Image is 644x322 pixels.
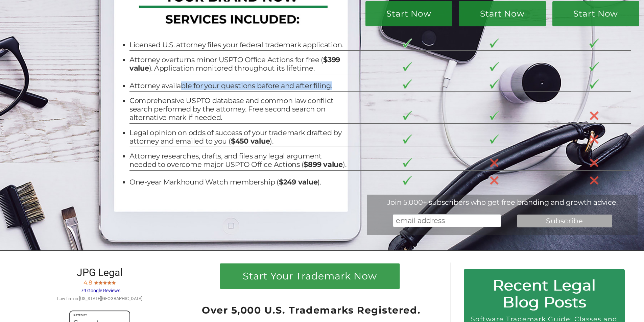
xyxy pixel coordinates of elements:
img: Screen-Shot-2017-10-03-at-11.31.22-PM.jpg [98,280,103,284]
li: Attorney available for your questions before and after filing. [129,82,347,90]
img: checkmark-border-3.png [490,134,499,144]
img: X-30-3.png [589,111,599,121]
img: checkmark-border-3.png [490,39,499,48]
div: Join 5,000+ subscribers who get free branding and growth advice. [367,198,638,206]
img: checkmark-border-3.png [589,79,599,89]
span: JPG Legal [77,267,122,278]
input: Subscribe [517,215,612,227]
img: checkmark-border-3.png [403,39,412,48]
img: checkmark-border-3.png [403,158,412,168]
img: Screen-Shot-2017-10-03-at-11.31.22-PM.jpg [107,280,112,284]
li: Attorney overturns minor USPTO Office Actions for free ( ). Application monitored throughout its ... [129,56,347,73]
h1: Start Your Trademark Now [226,271,393,284]
a: Start Your Trademark Now [220,264,400,289]
img: checkmark-border-3.png [403,79,412,89]
img: X-30-3.png [589,176,599,185]
img: X-30-3.png [589,134,599,144]
img: checkmark-border-3.png [589,62,599,72]
img: X-30-3.png [490,158,499,168]
b: $899 value [304,160,343,169]
img: Screen-Shot-2017-10-03-at-11.31.22-PM.jpg [94,280,98,284]
a: Start Now [459,1,546,26]
img: X-30-3.png [589,158,599,168]
img: checkmark-border-3.png [403,134,412,144]
span: 79 Google Reviews [81,288,120,293]
li: Attorney researches, drafts, and files any legal argument needed to overcome major USPTO Office A... [129,152,347,169]
img: checkmark-border-3.png [589,39,599,48]
input: email address [393,214,501,227]
img: Screen-Shot-2017-10-03-at-11.31.22-PM.jpg [103,280,107,284]
a: JPG Legal 4.8 79 Google Reviews Law firm in [US_STATE][GEOGRAPHIC_DATA] [57,271,142,302]
img: checkmark-border-3.png [403,176,412,185]
a: Start Now [365,1,452,26]
span: Recent Legal Blog Posts [493,276,596,311]
li: Comprehensive USPTO database and common law conflict search performed by the attorney. Free secon... [129,97,347,122]
b: $249 value [279,178,318,186]
img: checkmark-border-3.png [403,111,412,120]
span: 4.8 [84,279,92,286]
span: Law firm in [US_STATE][GEOGRAPHIC_DATA] [57,296,142,301]
li: Licensed U.S. attorney files your federal trademark application. [129,41,347,49]
img: checkmark-border-3.png [490,111,499,120]
li: Legal opinion on odds of success of your trademark drafted by attorney and emailed to you ( ). [129,129,347,146]
b: $399 value [129,55,340,72]
b: $450 value [231,137,270,145]
img: checkmark-border-3.png [490,79,499,89]
span: Over 5,000 U.S. Trademarks Registered. [202,304,420,316]
img: checkmark-border-3.png [490,62,499,72]
img: checkmark-border-3.png [403,62,412,72]
img: X-30-3.png [490,176,499,185]
img: Screen-Shot-2017-10-03-at-11.31.22-PM.jpg [112,280,116,284]
li: One-year Markhound Watch membership ( ). [129,178,347,187]
a: Start Now [552,1,639,26]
